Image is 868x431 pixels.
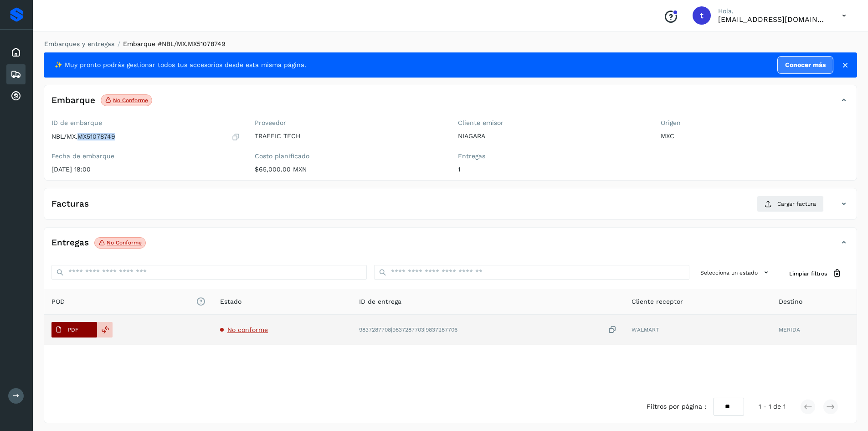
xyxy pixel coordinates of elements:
[227,326,268,333] span: No conforme
[6,42,26,62] div: Inicio
[458,166,647,173] p: 1
[44,93,857,115] div: EmbarqueNo conforme
[51,199,89,209] h4: Facturas
[51,119,240,127] label: ID de embarque
[757,196,824,212] button: Cargar factura
[779,297,802,306] span: Destino
[51,152,240,160] label: Fecha de embarque
[661,132,849,140] p: MXC
[782,265,849,282] button: Limpiar filtros
[777,200,816,208] span: Cargar factura
[97,322,113,338] div: Reemplazar POD
[759,402,786,411] span: 1 - 1 de 1
[255,119,443,127] label: Proveedor
[458,152,647,160] label: Entregas
[6,86,26,106] div: Cuentas por cobrar
[107,239,142,246] p: No conforme
[647,402,706,411] span: Filtros por página :
[255,132,443,140] p: TRAFFIC TECH
[624,315,771,345] td: WALMART
[113,97,148,104] p: No conforme
[359,325,616,335] div: 9837287708|9837287703|9837287706
[51,297,205,306] span: POD
[51,238,89,248] h4: Entregas
[68,327,78,333] p: PDF
[697,265,775,280] button: Selecciona un estado
[632,297,683,306] span: Cliente receptor
[789,270,827,278] span: Limpiar filtros
[123,40,226,47] span: Embarque #NBL/MX.MX51078749
[6,64,26,84] div: Embarques
[51,166,240,173] p: [DATE] 18:00
[44,39,857,49] nav: breadcrumb
[777,56,833,74] a: Conocer más
[44,235,857,258] div: EntregasNo conforme
[458,119,647,127] label: Cliente emisor
[771,315,857,345] td: MERIDA
[220,297,241,306] span: Estado
[661,119,849,127] label: Origen
[458,132,647,140] p: NIAGARA
[359,297,401,306] span: ID de entrega
[255,152,443,160] label: Costo planificado
[51,322,97,338] button: PDF
[44,40,114,47] a: Embarques y entregas
[51,133,115,140] p: NBL/MX.MX51078749
[51,95,95,106] h4: Embarque
[55,60,306,70] span: ✨ Muy pronto podrás gestionar todos tus accesorios desde esta misma página.
[255,166,443,173] p: $65,000.00 MXN
[44,196,857,219] div: FacturasCargar factura
[718,7,827,15] p: Hola,
[718,15,827,24] p: teamgcabrera@traffictech.com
